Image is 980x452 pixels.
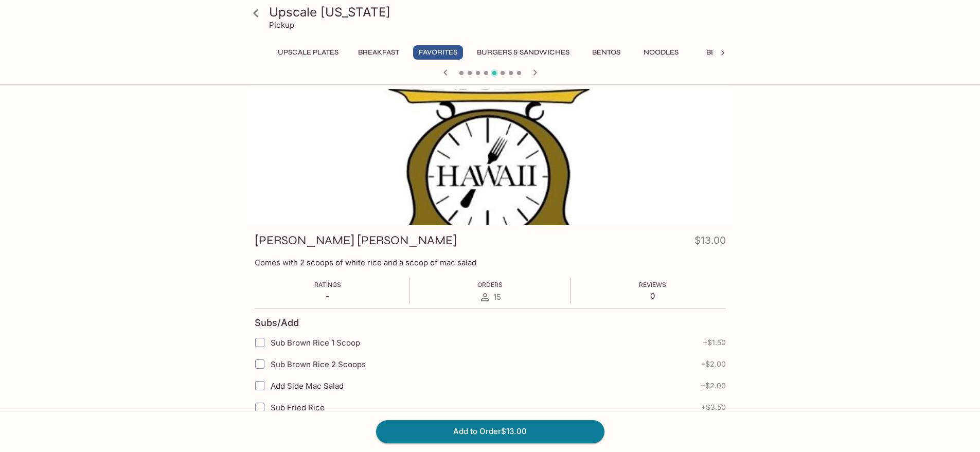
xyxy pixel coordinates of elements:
p: Comes with 2 scoops of white rice and a scoop of mac salad [255,258,726,267]
h4: Subs/Add [255,317,299,329]
span: Sub Fried Rice [271,403,325,412]
button: Noodles [638,45,684,60]
span: Add Side Mac Salad [271,381,344,391]
p: - [314,291,341,301]
button: UPSCALE Plates [272,45,344,60]
span: 15 [493,292,501,302]
button: Burgers & Sandwiches [471,45,575,60]
span: Ratings [314,281,341,288]
p: Pickup [269,20,294,30]
span: Sub Brown Rice 2 Scoops [271,359,366,369]
span: Sub Brown Rice 1 Scoop [271,338,360,348]
h3: Upscale [US_STATE] [269,4,729,20]
button: Bentos [583,45,630,60]
span: + $3.50 [701,403,726,411]
span: Reviews [639,281,666,288]
button: Breakfast [352,45,405,60]
p: 0 [639,291,666,301]
button: Beef [692,45,739,60]
span: + $2.00 [701,382,726,390]
button: Add to Order$13.00 [376,420,604,443]
div: Lau Lau [247,89,733,225]
span: + $1.50 [703,338,726,347]
h4: $13.00 [694,232,726,252]
button: Favorites [413,45,463,60]
span: Orders [477,281,503,288]
span: + $2.00 [701,360,726,368]
h3: [PERSON_NAME] [PERSON_NAME] [255,232,457,248]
